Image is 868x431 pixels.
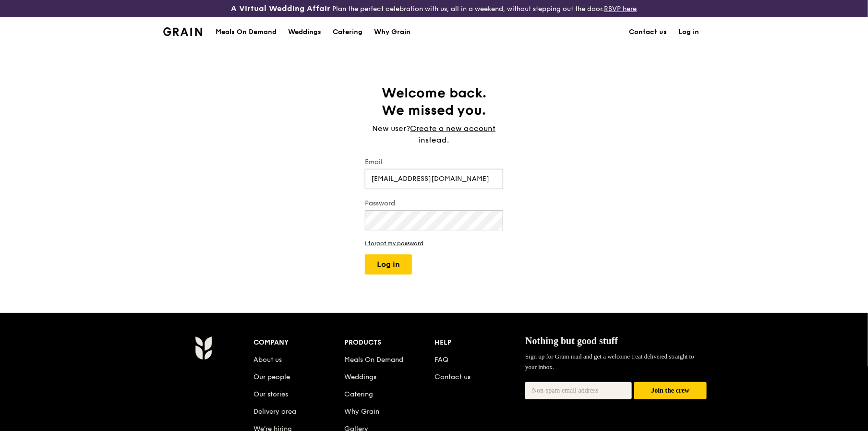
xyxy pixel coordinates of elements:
button: Log in [365,254,412,275]
div: Catering [333,18,362,47]
a: FAQ [435,356,449,364]
h3: A Virtual Wedding Affair [231,4,331,13]
div: Help [435,336,526,349]
a: Contact us [435,373,471,381]
a: About us [253,356,282,364]
label: Email [365,157,503,167]
a: Our stories [253,390,288,398]
span: Sign up for Grain mail and get a welcome treat delivered straight to your inbox. [525,353,694,371]
a: Our people [253,373,290,381]
div: Weddings [288,18,321,47]
div: Products [344,336,435,349]
a: I forgot my password [365,240,503,247]
h1: Welcome back. We missed you. [365,84,503,119]
a: Weddings [282,18,327,47]
a: Why Grain [368,18,416,47]
div: Plan the perfect celebration with us, all in a weekend, without stepping out the door. [157,4,711,13]
a: Create a new account [410,123,496,134]
a: Catering [327,18,368,47]
a: Catering [344,390,373,398]
a: Contact us [623,18,673,47]
a: RSVP here [604,5,637,13]
a: Why Grain [344,407,379,416]
a: Meals On Demand [344,356,403,364]
input: Non-spam email address [525,382,632,399]
div: Meals On Demand [216,18,277,47]
a: Delivery area [253,407,296,416]
img: Grain [163,27,202,36]
span: instead. [419,135,449,144]
button: Join the crew [634,382,707,400]
img: Grain [195,336,212,360]
label: Password [365,199,503,208]
a: Log in [673,18,705,47]
span: New user? [373,124,410,133]
a: GrainGrain [163,17,202,46]
div: Company [253,336,344,349]
div: Why Grain [374,18,410,47]
a: Weddings [344,373,376,381]
span: Nothing but good stuff [525,335,618,346]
